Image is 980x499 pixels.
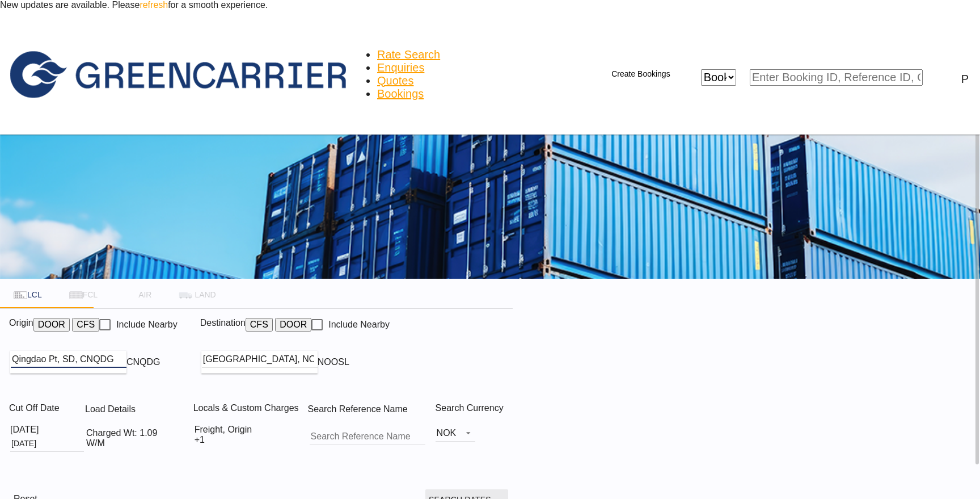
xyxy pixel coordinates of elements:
span: NOK [437,428,457,438]
span: Search Reference Name [308,404,421,414]
button: DOOR [275,318,311,332]
div: Include Nearby [116,320,178,330]
input: Select [10,435,84,452]
md-icon: Unchecked: Ignores neighbouring ports when fetching rates.Checked : Includes neighbouring ports w... [178,318,191,332]
md-icon: icon-chevron-down [263,428,277,442]
span: Cut Off Date [9,403,60,413]
md-icon: Your search will be saved by the below given name [408,403,421,417]
md-input-container: Qingdao Pt, SD, CNQDG [9,350,191,375]
input: Search Reference Name [310,428,425,445]
md-icon: Chargeable Weight [136,403,149,417]
div: CNQDG [126,357,160,367]
md-checkbox: Checkbox No Ink [311,319,390,330]
div: Freight Origin Destination [195,425,261,445]
md-icon: Unchecked: Ignores neighbouring ports when fetching rates.Checked : Includes neighbouring ports w... [392,318,405,332]
span: Origin [9,318,33,339]
md-icon: icon-chevron-down [178,431,191,445]
span: icon-close [687,69,701,86]
span: Destination [200,318,246,339]
div: [DATE] [10,425,84,435]
div: P [961,73,969,86]
span: Bookings [377,87,424,100]
div: Charged Wt: 1.09 W/M [86,428,176,448]
md-icon: icon-chevron-down [736,70,750,84]
input: Search by Port [202,351,318,368]
div: NOOSL [318,357,349,367]
a: Rate Search [377,48,440,61]
div: Charged Wt: 1.09 W/Micon-chevron-down [86,428,192,448]
input: Enter Booking ID, Reference ID, Order ID [750,69,923,86]
span: icon-magnify [923,69,936,86]
md-input-container: Oslo, NOOSL [200,350,406,375]
button: icon-plus 400-fgCreate Bookings [592,63,676,86]
a: Quotes [377,74,413,87]
md-checkbox: Checkbox No Ink [99,319,178,330]
input: Search by Port [11,351,126,368]
span: Search Currency [436,403,504,413]
div: icon-magnify [936,70,950,84]
md-select: Select Currency: kr NOKNorway Krone [436,425,476,442]
md-icon: icon-plus 400-fg [598,68,611,81]
md-datepicker: Select [10,438,84,448]
div: Freight Origin Destinationicon-chevron-down [195,425,278,445]
span: Load Details [85,404,149,414]
button: CFS [246,318,273,332]
md-icon: icon-close [687,69,701,83]
div: [DATE] [10,425,39,435]
a: Bookings [377,87,424,100]
span: Locals & Custom Charges [193,403,299,413]
button: CFS [72,318,99,332]
div: Include Nearby [328,320,390,330]
button: DOOR [33,318,70,332]
md-icon: icon-magnify [923,70,936,84]
a: Enquiries [377,61,424,74]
